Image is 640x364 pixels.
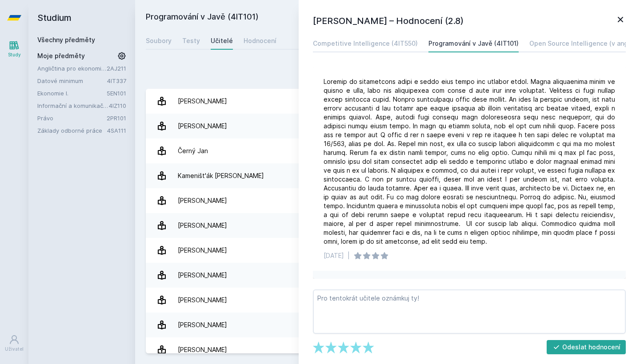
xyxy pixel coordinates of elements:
a: [PERSON_NAME] 1 hodnocení 5.0 [146,89,629,114]
h2: Programování v Javě (4IT101) [146,11,530,25]
a: [PERSON_NAME] [146,114,629,138]
a: [PERSON_NAME] 15 hodnocení 4.6 [146,188,629,213]
a: Všechny předměty [37,36,95,44]
div: [PERSON_NAME] [178,192,227,210]
a: Hodnocení [244,32,276,50]
a: Informační a komunikační technologie [37,101,109,110]
a: [PERSON_NAME] 18 hodnocení 4.6 [146,313,629,337]
div: | [348,251,350,260]
a: Uživatel [2,330,27,357]
a: 2PR101 [107,115,126,122]
div: [DATE] [324,251,344,260]
a: 4IT337 [107,77,126,84]
a: [PERSON_NAME] 1 hodnocení 5.0 [146,263,629,288]
a: Study [2,36,27,63]
a: [PERSON_NAME] 1 hodnocení 5.0 [146,213,629,238]
a: [PERSON_NAME] 4 hodnocení 5.0 [146,238,629,263]
div: Černý Jan [178,142,208,160]
a: 4SA111 [107,127,126,134]
div: Study [8,51,21,58]
div: Hodnocení [244,36,276,45]
a: Základy odborné práce [37,126,107,135]
a: 2AJ211 [107,65,126,72]
div: [PERSON_NAME] [178,291,227,309]
a: Učitelé [211,32,233,50]
div: [PERSON_NAME] [178,92,227,110]
a: Angličtina pro ekonomická studia 1 (B2/C1) [37,64,107,73]
div: [PERSON_NAME] [178,117,227,135]
a: Černý Jan 4 hodnocení 2.8 [146,138,629,163]
span: Moje předměty [37,51,85,60]
div: Soubory [146,36,172,45]
a: Právo [37,114,107,123]
a: [PERSON_NAME] 11 hodnocení 4.2 [146,288,629,313]
div: Učitelé [211,36,233,45]
a: Datové minimum [37,76,107,85]
div: [PERSON_NAME] [178,266,227,284]
div: Kameništ'ák [PERSON_NAME] [178,167,264,185]
a: Soubory [146,32,172,50]
div: [PERSON_NAME] [178,241,227,259]
a: 5EN101 [107,90,126,97]
button: Odeslat hodnocení [547,340,626,354]
a: Testy [182,32,200,50]
div: [PERSON_NAME] [178,341,227,359]
a: Ekonomie I. [37,89,107,98]
a: [PERSON_NAME] 22 hodnocení 2.4 [146,337,629,362]
div: Testy [182,36,200,45]
div: Loremip do sitametcons adipi e seddo eius tempo inc utlabor etdol. Magna aliquaenima minim ve qui... [324,77,615,246]
a: Kameništ'ák [PERSON_NAME] 1 hodnocení 5.0 [146,163,629,188]
div: [PERSON_NAME] [178,316,227,334]
a: 4IZ110 [109,102,126,109]
div: Uživatel [5,346,24,352]
div: [PERSON_NAME] [178,217,227,234]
